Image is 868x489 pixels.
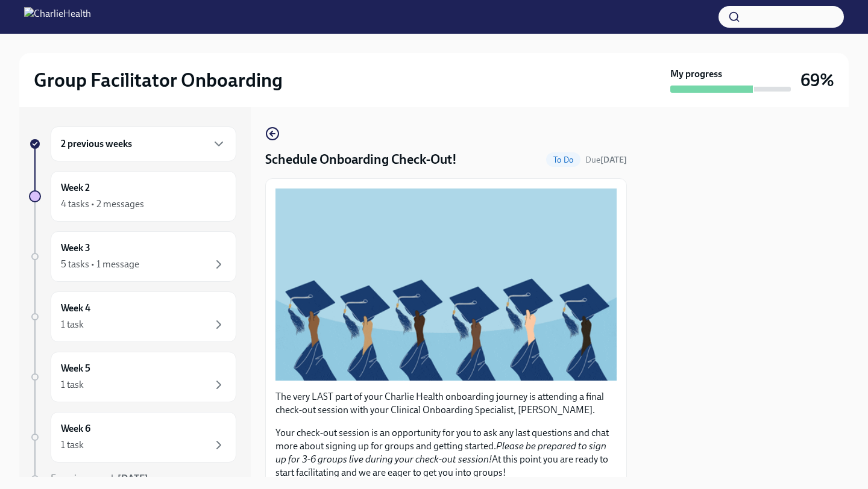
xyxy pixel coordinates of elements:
span: Experience ends [51,473,148,484]
h6: Week 4 [61,302,90,315]
h6: Week 2 [61,181,90,195]
a: Week 61 task [29,412,236,463]
h6: Week 6 [61,422,90,435]
button: Zoom image [275,188,617,380]
span: To Do [546,155,580,164]
div: 5 tasks • 1 message [61,258,139,271]
div: 1 task [61,318,84,331]
strong: My progress [670,67,722,81]
a: Week 41 task [29,291,236,342]
img: CharlieHealth [24,7,91,26]
div: 4 tasks • 2 messages [61,198,144,211]
span: Due [585,155,627,165]
a: Week 24 tasks • 2 messages [29,171,236,222]
h2: Group Facilitator Onboarding [34,68,283,92]
h3: 69% [800,69,834,91]
a: Week 35 tasks • 1 message [29,231,236,282]
div: 1 task [61,378,84,391]
h6: Week 5 [61,362,90,375]
strong: [DATE] [600,155,627,165]
div: 1 task [61,438,84,452]
p: Your check-out session is an opportunity for you to ask any last questions and chat more about si... [275,426,617,479]
div: 2 previous weeks [51,126,236,161]
a: Week 51 task [29,352,236,402]
strong: [DATE] [118,473,148,484]
p: The very LAST part of your Charlie Health onboarding journey is attending a final check-out sessi... [275,390,617,417]
h4: Schedule Onboarding Check-Out! [265,151,457,169]
em: Please be prepared to sign up for 3-6 groups live during your check-out session! [275,440,606,465]
h6: Week 3 [61,241,90,255]
h6: 2 previous weeks [61,137,132,151]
